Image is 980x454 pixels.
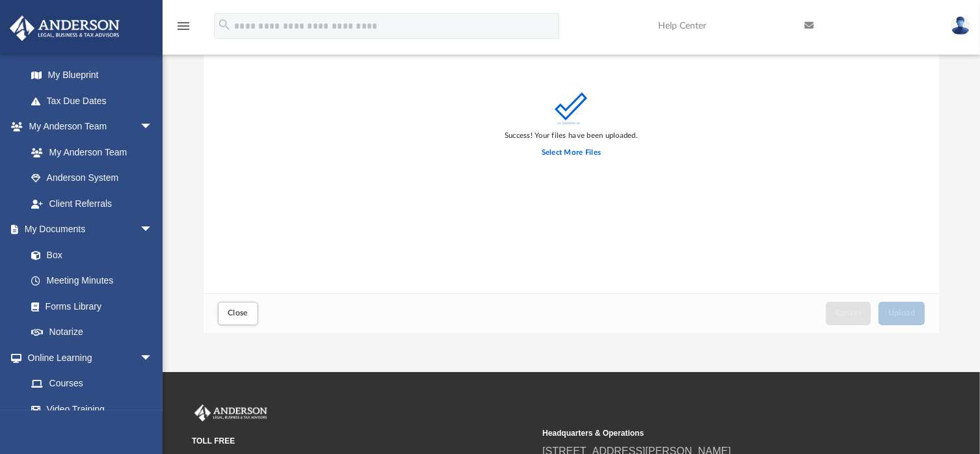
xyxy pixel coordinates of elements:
i: search [217,18,232,32]
a: Courses [18,371,166,397]
label: Select More Files [542,147,601,159]
i: menu [176,18,191,34]
button: Upload [879,302,925,325]
span: arrow_drop_down [140,114,166,140]
button: Close [218,302,258,325]
img: Anderson Advisors Platinum Portal [6,16,124,41]
span: Upload [888,309,916,317]
a: Anderson System [18,165,166,191]
a: Tax Due Dates [18,88,172,114]
button: Cancel [826,302,871,325]
a: Box [18,242,159,268]
a: menu [176,25,191,34]
a: Online Learningarrow_drop_down [9,345,166,371]
a: My Anderson Teamarrow_drop_down [9,114,166,140]
img: Anderson Advisors Platinum Portal [192,405,270,421]
div: Success! Your files have been uploaded. [505,130,638,142]
a: Forms Library [18,293,159,319]
a: Meeting Minutes [18,268,166,294]
span: Close [228,309,248,317]
a: My Anderson Team [18,139,159,165]
a: My Documentsarrow_drop_down [9,217,166,243]
span: arrow_drop_down [140,345,166,371]
small: Headquarters & Operations [542,427,884,439]
span: arrow_drop_down [140,217,166,243]
small: TOLL FREE [192,435,533,447]
a: Client Referrals [18,191,166,217]
a: Notarize [18,319,166,345]
a: My Blueprint [18,62,166,88]
img: User Pic [951,16,970,35]
a: Video Training [18,396,159,422]
span: Cancel [836,309,862,317]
